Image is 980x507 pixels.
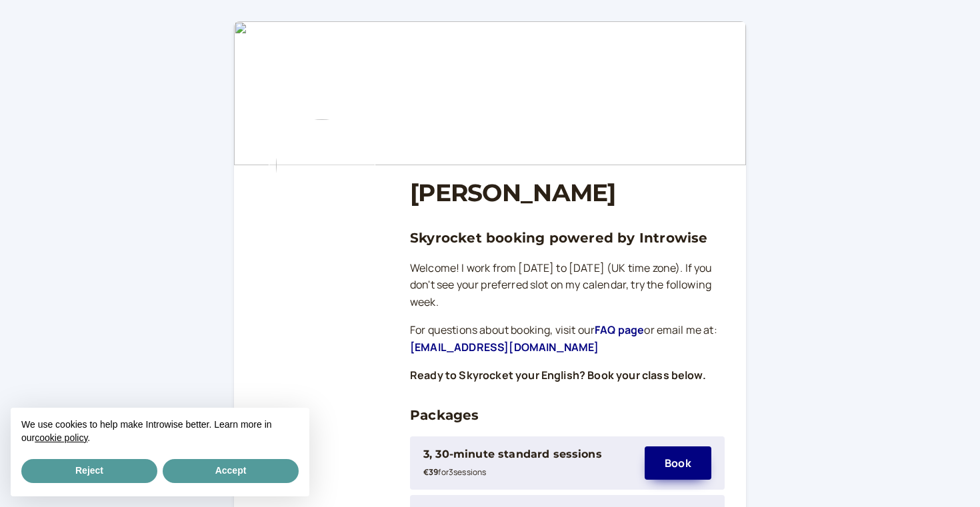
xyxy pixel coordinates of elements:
a: [EMAIL_ADDRESS][DOMAIN_NAME] [410,340,599,354]
h3: Skyrocket booking powered by Introwise [410,227,725,249]
a: FAQ page [595,322,644,337]
div: 3, 30-minute standard sessions [423,446,602,463]
strong: Ready to Skyrocket your English? Book your class below. [410,368,706,382]
h3: Packages [410,404,725,426]
p: Welcome! I work from [DATE] to [DATE] (UK time zone). If you don't see your preferred slot on my ... [410,260,725,312]
p: For questions about booking, visit our or email me at: [410,322,725,356]
div: We use cookies to help make Introwise better. Learn more in our . [11,408,309,456]
div: 3, 30-minute standard sessions€39for3sessions [423,446,631,480]
button: Accept [163,459,299,483]
b: €39 [423,466,438,478]
small: for 3 session s [423,466,486,478]
h1: [PERSON_NAME] [410,179,725,207]
button: Book [645,446,711,480]
a: cookie policy [35,432,87,443]
button: Reject [21,459,157,483]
